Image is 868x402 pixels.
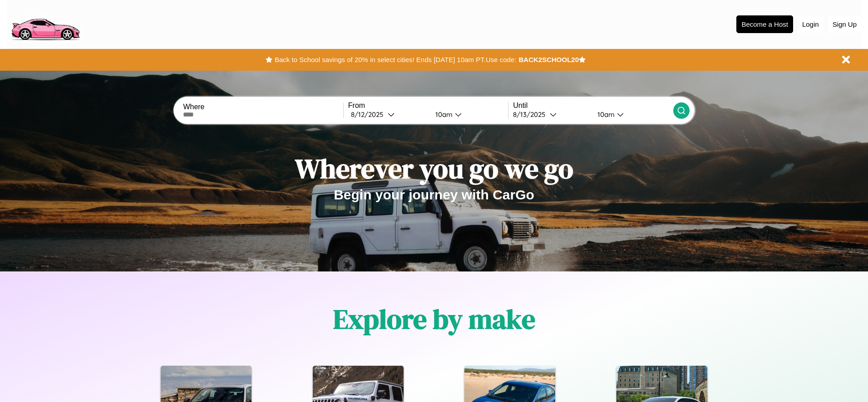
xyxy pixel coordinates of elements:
h1: Explore by make [333,300,535,338]
div: 8 / 12 / 2025 [351,110,388,119]
label: Until [513,102,673,110]
button: 10am [590,110,673,119]
button: Back to School savings of 20% in select cities! Ends [DATE] 10am PT.Use code: [272,53,518,66]
button: Become a Host [736,15,793,33]
img: logo [7,5,84,43]
div: 10am [593,110,617,119]
button: Login [798,16,824,33]
button: 8/12/2025 [348,110,428,119]
button: 10am [428,110,508,119]
b: BACK2SCHOOL20 [518,56,579,63]
div: 8 / 13 / 2025 [513,110,550,119]
label: From [348,102,508,110]
button: Sign Up [828,16,861,33]
div: 10am [431,110,455,119]
label: Where [183,103,343,111]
